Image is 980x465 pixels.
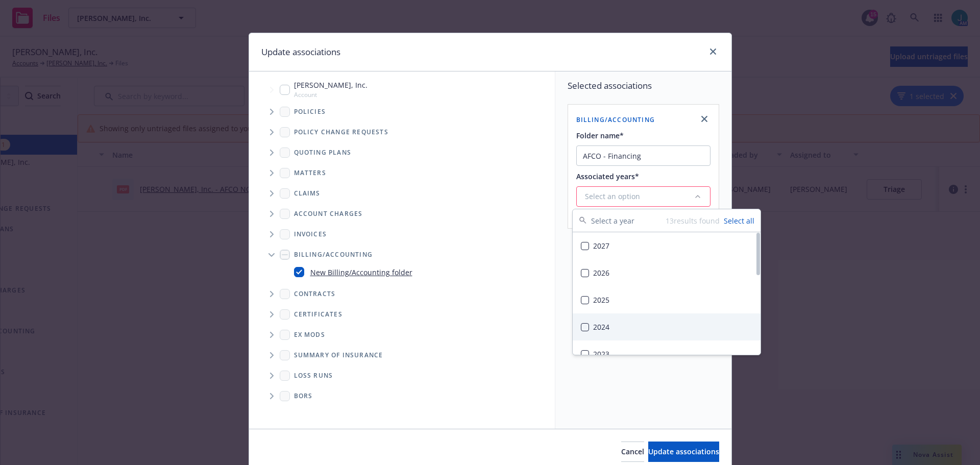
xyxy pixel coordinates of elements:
a: New Billing/Accounting folder [310,267,412,278]
span: Contracts [294,291,336,297]
span: Cancel [621,447,644,456]
span: Loss Runs [294,373,333,379]
div: 2027 [573,232,761,259]
span: Claims [294,190,321,197]
span: BORs [294,393,313,399]
span: Account [294,90,367,99]
div: 2026 [573,259,761,286]
span: Summary of insurance [294,352,383,358]
span: Invoices [294,231,327,237]
span: [PERSON_NAME], Inc. [294,80,367,90]
span: Policies [294,109,326,115]
div: 2025 [573,286,761,313]
span: Folder name* [576,131,624,140]
span: Matters [294,170,326,176]
input: Select a year [591,209,666,232]
button: Update associations [648,442,719,462]
span: Associated years* [576,172,639,181]
span: Account charges [294,211,363,217]
button: Cancel [621,442,644,462]
span: Billing/Accounting [576,115,655,124]
div: Tree Example [249,78,555,244]
a: close [707,45,719,58]
p: 13 results found [666,215,720,226]
a: close [698,113,710,125]
button: Select all [724,215,754,226]
input: Enter a title for this contract [576,145,710,166]
span: Policy change requests [294,129,388,135]
span: Certificates [294,311,342,317]
span: Selected associations [568,80,719,92]
div: Suggestions [573,232,761,355]
div: Select an option [585,191,694,202]
div: 2024 [573,313,761,340]
h1: Update associations [261,45,340,59]
span: Ex Mods [294,332,325,338]
span: Update associations [648,447,719,456]
div: Folder Tree Example [249,244,555,406]
span: Billing/Accounting [294,252,373,258]
span: Quoting plans [294,150,352,156]
div: 2023 [573,340,761,368]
